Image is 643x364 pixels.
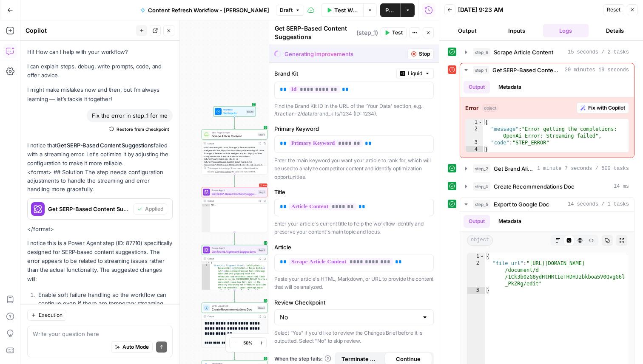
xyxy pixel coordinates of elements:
span: Get SERP-Based Content Suggestions [212,192,256,196]
span: Export to Google Doc [494,200,549,209]
span: Error [263,183,267,188]
button: Logs [543,24,589,37]
span: Copy the output [215,170,231,173]
span: Continue [396,355,421,363]
span: Create Recommendations Doc [494,182,575,191]
div: <h1>Overcoming US Labor Shortage: 4 Reasons Artificial Intelligence is Your Ally</h1><div><title>... [202,146,267,192]
span: Reset [607,6,620,14]
button: Fix with Copilot [577,102,629,113]
div: 2 [466,126,483,139]
g: Edge from start to step_6 [234,117,235,129]
span: Write Liquid Text [212,304,256,308]
span: Toggle code folding, rows 1 through 4 [478,119,483,126]
div: WorkflowSet InputsInputs [202,107,267,117]
div: 3 [467,287,485,294]
button: Stop [407,48,434,59]
span: step_2 [473,164,490,173]
li: Enable soft failure handling so the workflow can continue even if there are temporary streaming i... [36,291,173,316]
button: Details [592,24,638,37]
button: 1 minute 7 seconds / 500 tasks [460,162,634,175]
div: 20 minutes 19 seconds [460,77,634,158]
span: Create Recommendations Doc [212,307,256,311]
div: 4 [466,146,483,153]
button: Draft [276,5,304,16]
div: Output [208,315,256,318]
span: 15 seconds / 2 tasks [568,48,629,56]
span: When the step fails: [274,355,331,363]
span: Execution [39,311,63,319]
span: step_5 [473,200,490,209]
span: Get SERP-Based Content Suggestions (step_1) [48,205,130,213]
div: This output is too large & has been abbreviated for review. to view the full content. [208,166,266,173]
span: Power Agent [212,189,256,192]
button: Test [381,27,407,38]
g: Edge from step_6 to step_1 [234,175,235,187]
span: object [482,104,498,112]
div: Web Page ScrapeScrape Article ContentStep 6Output<h1>Overcoming US Labor Shortage: 4 Reasons Arti... [202,130,267,175]
span: Applied [145,205,163,213]
span: Toggle code folding, rows 1 through 3 [480,253,484,260]
span: Liquid [408,70,422,77]
strong: Error [465,104,478,112]
div: Step 1 [258,190,266,194]
button: Execution [27,310,66,321]
button: Liquid [396,68,434,79]
div: 2 [467,260,485,287]
span: Power Agent [212,246,256,250]
button: 14 seconds / 1 tasks [460,198,634,211]
button: Restore from Checkpoint [106,124,173,134]
g: Edge from step_1 to step_2 [234,232,235,245]
textarea: Get SERP-Based Content Suggestions [275,24,354,41]
span: step_1 [473,66,489,74]
button: Output [444,24,490,37]
p: I notice that failed with a streaming error. Let's optimize it by adjusting the configuration to ... [27,141,173,168]
div: ErrorPower AgentGet SERP-Based Content SuggestionsStep 1Outputnull [202,187,267,232]
span: Scrape Article Content [494,48,553,56]
span: Scrape Article Content [212,134,256,138]
div: Output [208,257,256,260]
div: Power AgentGet Brand Alignment SuggestionsStep 2Output{ "Brand Kit Alignment Brief":"<h2>Stylisti... [202,245,267,290]
div: Step 4 [257,306,266,310]
div: Output [208,199,256,203]
span: Workflow [223,108,245,111]
span: 20 minutes 19 seconds [565,66,629,74]
label: Review Checkpoint [274,298,434,307]
div: Step 2 [258,248,266,252]
div: Fix the error in step_1 for me [87,109,173,122]
p: Enter the main keyword you want your article to rank for, which will be used to analyze competito... [274,156,434,181]
div: 3 [466,139,483,146]
button: Test Workflow [321,3,363,17]
span: Get SERP-Based Content Suggestions [492,66,561,74]
button: Auto Mode [111,341,153,353]
div: 1 [202,262,211,265]
span: Toggle code folding, rows 1 through 3 [208,262,210,265]
span: Set Inputs [223,111,245,115]
span: 1 minute 7 seconds / 500 tasks [537,165,629,172]
span: Restore from Checkpoint [117,126,169,133]
button: Metadata [493,215,526,228]
span: Content Refresh Workflow - [PERSON_NAME] [148,6,269,14]
button: Output [464,215,490,228]
span: ( step_1 ) [356,28,378,37]
div: Generating improvements [285,50,353,58]
div: Step 6 [258,133,266,136]
button: Applied [134,203,167,214]
button: 15 seconds / 2 tasks [460,45,634,59]
label: Primary Keyword [274,124,434,133]
button: Content Refresh Workflow - [PERSON_NAME] [135,3,274,17]
span: step_6 [473,48,490,56]
button: Metadata [493,81,526,93]
span: object [467,235,493,246]
span: Stop [419,50,430,58]
label: Brand Kit [274,69,393,78]
p: I notice this is a Power Agent step (ID: 87710) specifically designed for SERP-based content sugg... [27,239,173,284]
div: Inputs [246,110,254,113]
label: Title [274,188,434,196]
div: 1 [466,119,483,126]
label: Article [274,243,434,251]
span: Test Workflow [334,6,358,14]
input: No [280,313,418,322]
button: 14 ms [460,180,634,193]
a: Get SERP-Based Content Suggestions [57,142,154,149]
p: Hi! How can I help with your workflow? [27,48,173,56]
